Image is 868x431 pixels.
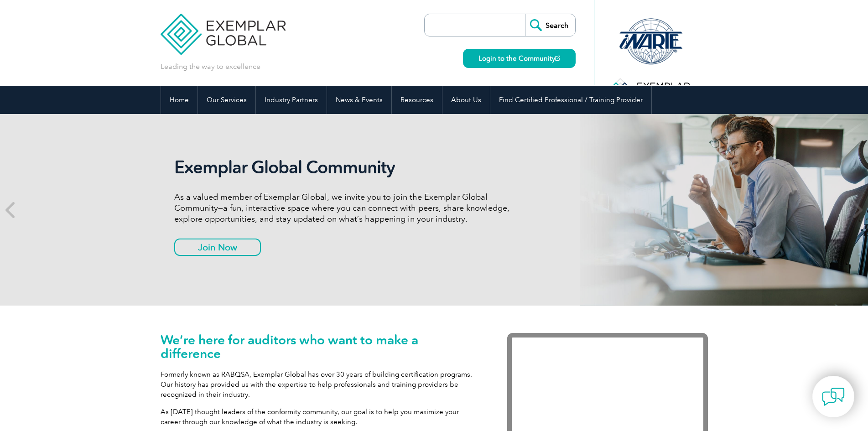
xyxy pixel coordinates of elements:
input: Search [525,14,575,36]
a: Login to the Community [463,49,576,68]
a: Find Certified Professional / Training Provider [490,86,651,114]
a: News & Events [327,86,391,114]
h2: Exemplar Global Community [174,157,516,178]
a: Our Services [198,86,255,114]
a: Resources [392,86,442,114]
p: As [DATE] thought leaders of the conformity community, our goal is to help you maximize your care... [161,407,480,427]
img: contact-chat.png [822,385,845,408]
a: Industry Partners [256,86,327,114]
p: As a valued member of Exemplar Global, we invite you to join the Exemplar Global Community—a fun,... [174,192,516,224]
h1: We’re here for auditors who want to make a difference [161,333,480,360]
a: About Us [442,86,490,114]
img: open_square.png [555,56,560,61]
a: Home [161,86,198,114]
p: Leading the way to excellence [161,62,260,72]
p: Formerly known as RABQSA, Exemplar Global has over 30 years of building certification programs. O... [161,369,480,400]
a: Join Now [174,239,261,256]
